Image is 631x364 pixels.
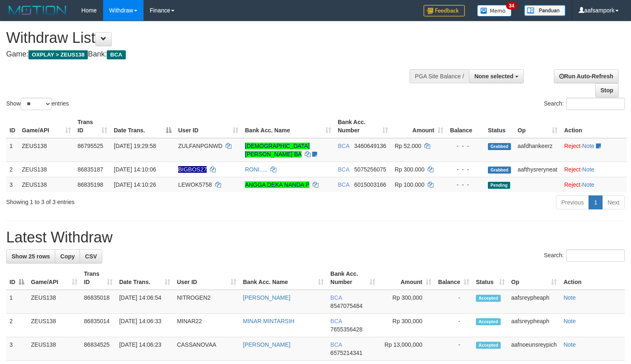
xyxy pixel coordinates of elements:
[582,143,595,149] a: Note
[60,253,75,260] span: Copy
[78,181,103,188] span: 86835198
[6,266,28,290] th: ID: activate to sort column descending
[6,290,28,314] td: 1
[379,290,435,314] td: Rp 300,000
[595,83,619,97] a: Stop
[245,181,309,188] a: ANGGA DEKA NANDA P
[544,98,625,110] label: Search:
[6,177,19,192] td: 3
[6,162,19,177] td: 2
[450,181,481,189] div: - - -
[476,318,501,325] span: Accepted
[6,4,69,16] img: MOTION_logo.png
[175,115,242,138] th: User ID: activate to sort column ascending
[330,318,342,324] span: BCA
[474,73,513,80] span: None selected
[514,115,561,138] th: Op: activate to sort column ascending
[544,249,625,262] label: Search:
[582,181,595,188] a: Note
[354,181,386,188] span: Copy 6015003166 to clipboard
[78,143,103,149] span: 86795525
[243,318,294,324] a: MINAR MINTARSIH
[338,143,349,149] span: BCA
[395,166,424,173] span: Rp 300.000
[55,249,80,263] a: Copy
[476,295,501,302] span: Accepted
[114,181,156,188] span: [DATE] 14:10:26
[561,138,627,162] td: ·
[242,115,334,138] th: Bank Acc. Name: activate to sort column ascending
[564,166,581,173] a: Reject
[477,5,512,16] img: Button%20Memo.svg
[563,294,576,301] a: Note
[354,143,386,149] span: Copy 3460649136 to clipboard
[566,249,625,262] input: Search:
[506,2,517,9] span: 34
[338,166,349,173] span: BCA
[564,143,581,149] a: Reject
[28,337,81,361] td: ZEUS138
[563,341,576,348] a: Note
[327,266,379,290] th: Bank Acc. Number: activate to sort column ascending
[245,143,310,157] a: [DEMOGRAPHIC_DATA][PERSON_NAME] BA
[6,115,19,138] th: ID
[178,181,212,188] span: LEWOK5758
[114,143,156,149] span: [DATE] 19:29:58
[488,143,511,150] span: Grabbed
[476,342,501,349] span: Accepted
[395,143,421,149] span: Rp 52.000
[81,337,116,361] td: 86834525
[514,162,561,177] td: aafthysreryneat
[74,115,111,138] th: Trans ID: activate to sort column ascending
[508,314,560,337] td: aafsreypheaph
[107,50,125,59] span: BCA
[28,314,81,337] td: ZEUS138
[240,266,327,290] th: Bank Acc. Name: activate to sort column ascending
[19,115,74,138] th: Game/API: activate to sort column ascending
[6,229,625,246] h1: Latest Withdraw
[243,341,290,348] a: [PERSON_NAME]
[28,266,81,290] th: Game/API: activate to sort column ascending
[469,69,524,83] button: None selected
[6,314,28,337] td: 2
[524,5,565,16] img: panduan.png
[379,266,435,290] th: Amount: activate to sort column ascending
[80,249,102,263] a: CSV
[561,162,627,177] td: ·
[354,166,386,173] span: Copy 5075256075 to clipboard
[6,195,257,206] div: Showing 1 to 3 of 3 entries
[391,115,447,138] th: Amount: activate to sort column ascending
[450,165,481,174] div: - - -
[12,253,50,260] span: Show 25 rows
[560,266,625,290] th: Action
[6,138,19,162] td: 1
[19,162,74,177] td: ZEUS138
[561,177,627,192] td: ·
[243,294,290,301] a: [PERSON_NAME]
[116,314,174,337] td: [DATE] 14:06:33
[6,98,69,110] label: Show entries
[508,266,560,290] th: Op: activate to sort column ascending
[563,318,576,324] a: Note
[379,337,435,361] td: Rp 13,000,000
[556,195,589,209] a: Previous
[81,266,116,290] th: Trans ID: activate to sort column ascending
[174,314,240,337] td: MINAR22
[330,350,363,356] span: Copy 6575214341 to clipboard
[28,50,88,59] span: OXPLAY > ZEUS138
[6,337,28,361] td: 3
[410,69,469,83] div: PGA Site Balance /
[85,253,97,260] span: CSV
[330,294,342,301] span: BCA
[488,182,510,189] span: Pending
[508,290,560,314] td: aafsreypheaph
[450,142,481,150] div: - - -
[564,181,581,188] a: Reject
[602,195,625,209] a: Next
[6,50,412,59] h4: Game: Bank:
[28,290,81,314] td: ZEUS138
[114,166,156,173] span: [DATE] 14:10:06
[21,98,52,110] select: Showentries
[78,166,103,173] span: 86835187
[582,166,595,173] a: Note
